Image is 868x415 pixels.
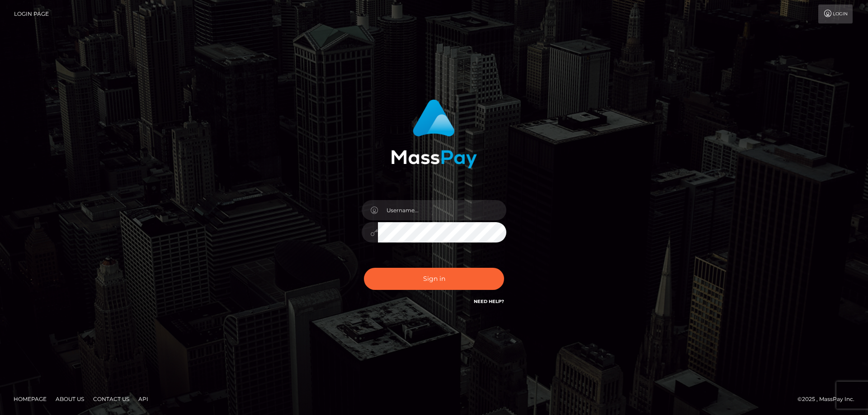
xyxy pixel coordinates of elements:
a: Contact Us [90,392,133,406]
a: Login Page [14,5,49,23]
div: © 2025 , MassPay Inc. [797,394,861,404]
a: About Us [52,392,88,406]
a: Homepage [10,392,50,406]
img: MassPay Login [391,99,477,168]
a: API [135,392,152,406]
a: Need Help? [474,298,504,304]
button: Sign in [364,268,504,290]
input: Username... [378,200,506,220]
a: Login [818,5,853,23]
